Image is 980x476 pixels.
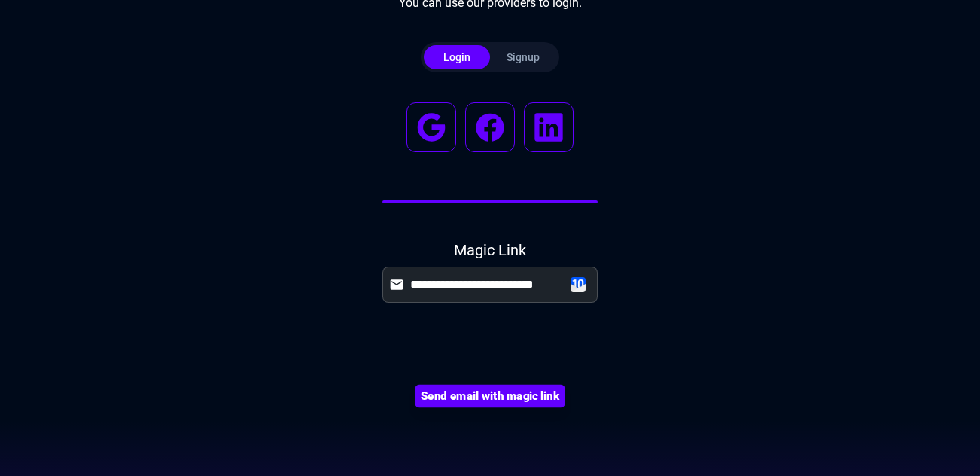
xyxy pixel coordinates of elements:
[490,45,556,69] button: Signup
[424,45,490,69] button: Login
[490,50,556,65] div: Signup
[454,240,526,261] h4: Magic Link
[415,385,565,407] button: Send email with magic link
